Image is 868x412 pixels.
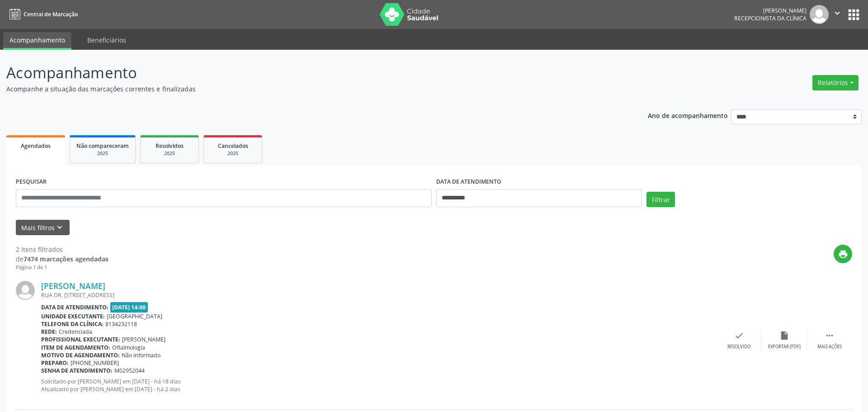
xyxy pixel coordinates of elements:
span: [GEOGRAPHIC_DATA] [107,313,162,320]
div: 2 itens filtrados [16,245,108,254]
span: Não informado [122,351,160,359]
div: 2025 [147,150,192,157]
span: Oftalmologia [112,344,145,351]
span: Recepcionista da clínica [734,14,807,22]
a: Central de Marcação [6,7,78,22]
p: Ano de acompanhamento [648,109,728,121]
span: Agendados [21,142,51,150]
div: Exportar (PDF) [768,344,801,350]
button: Filtrar [646,192,675,207]
button: Relatórios [812,75,859,90]
div: Mais ações [817,344,842,350]
img: img [810,5,829,24]
b: Preparo: [41,359,69,367]
a: Beneficiários [81,32,132,48]
button: Mais filtroskeyboard_arrow_down [16,220,70,236]
i: keyboard_arrow_down [55,223,65,232]
button: apps [846,7,862,23]
span: Central de Marcação [24,10,78,18]
div: Resolvido [727,344,750,350]
b: Telefone da clínica: [41,320,104,328]
i: print [838,249,848,259]
div: Página 1 de 1 [16,264,108,271]
label: DATA DE ATENDIMENTO [436,175,501,189]
span: Credenciada [59,328,92,336]
a: Acompanhamento [3,32,71,50]
span: M02952044 [114,367,145,374]
label: PESQUISAR [16,175,47,189]
span: 8134232118 [105,320,137,328]
b: Unidade executante: [41,313,105,320]
span: Resolvidos [156,142,184,150]
div: de [16,254,108,264]
a: [PERSON_NAME] [41,281,105,291]
b: Motivo de agendamento: [41,351,120,359]
span: [PHONE_NUMBER] [71,359,119,367]
b: Data de atendimento: [41,303,108,311]
img: img [16,281,35,300]
button:  [829,5,846,24]
span: Não compareceram [76,142,129,150]
b: Rede: [41,328,57,336]
div: 2025 [210,150,255,157]
b: Item de agendamento: [41,344,110,351]
i: insert_drive_file [779,331,789,341]
span: [DATE] 14:00 [110,302,148,313]
p: Solicitado por [PERSON_NAME] em [DATE] - há 18 dias Atualizado por [PERSON_NAME] em [DATE] - há 2... [41,378,717,393]
span: Cancelados [218,142,248,150]
div: [PERSON_NAME] [734,7,807,14]
button: print [834,245,852,263]
span: [PERSON_NAME] [122,336,165,343]
p: Acompanhe a situação das marcações correntes e finalizadas [6,84,605,94]
b: Senha de atendimento: [41,367,113,374]
b: Profissional executante: [41,336,120,343]
i:  [825,331,835,341]
i: check [734,331,744,341]
p: Acompanhamento [6,62,605,84]
div: RUA DR. [STREET_ADDRESS] [41,291,717,299]
i:  [832,8,842,18]
strong: 7474 marcações agendadas [24,255,108,263]
div: 2025 [76,150,129,157]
